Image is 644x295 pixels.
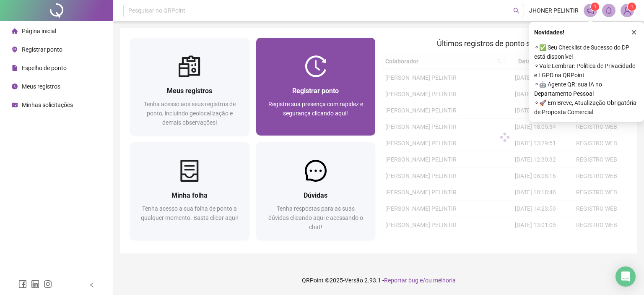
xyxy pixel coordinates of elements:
[22,28,56,34] span: Página inicial
[22,46,62,53] span: Registrar ponto
[113,266,644,295] footer: QRPoint © 2025 - 2.93.1 -
[534,98,639,117] span: ⚬ 🚀 Em Breve, Atualização Obrigatória de Proposta Comercial
[513,8,519,14] span: search
[345,277,363,284] span: Versão
[631,4,634,10] span: 1
[31,280,39,288] span: linkedin
[256,142,376,240] a: DúvidasTenha respostas para as suas dúvidas clicando aqui e acessando o chat!
[268,101,363,117] span: Registre sua presença com rapidez e segurança clicando aqui!
[167,87,212,95] span: Meus registros
[144,101,236,126] span: Tenha acesso aos seus registros de ponto, incluindo geolocalização e demais observações!
[12,65,18,71] span: file
[89,282,95,288] span: left
[12,102,18,108] span: schedule
[529,6,579,15] span: JHONER PELINTIR
[534,80,639,98] span: ⚬ 🤖 Agente QR: sua IA no Departamento Pessoal
[130,142,249,240] a: Minha folhaTenha acesso a sua folha de ponto a qualquer momento. Basta clicar aqui!
[587,7,594,14] span: notification
[621,4,634,17] img: 93776
[628,3,636,11] sup: Atualize o seu contato no menu Meus Dados
[534,61,639,80] span: ⚬ Vale Lembrar: Política de Privacidade e LGPD na QRPoint
[615,266,636,287] div: Open Intercom Messenger
[130,38,249,136] a: Meus registrosTenha acesso aos seus registros de ponto, incluindo geolocalização e demais observa...
[384,277,456,284] span: Reportar bug e/ou melhoria
[22,65,67,71] span: Espelho de ponto
[437,39,572,48] span: Últimos registros de ponto sincronizados
[268,205,363,230] span: Tenha respostas para as suas dúvidas clicando aqui e acessando o chat!
[141,205,238,221] span: Tenha acesso a sua folha de ponto a qualquer momento. Basta clicar aqui!
[292,87,339,95] span: Registrar ponto
[18,280,27,288] span: facebook
[22,83,60,90] span: Meus registros
[256,38,376,136] a: Registrar pontoRegistre sua presença com rapidez e segurança clicando aqui!
[22,102,73,108] span: Minhas solicitações
[534,43,639,61] span: ⚬ ✅ Seu Checklist de Sucesso do DP está disponível
[171,191,208,199] span: Minha folha
[44,280,52,288] span: instagram
[304,191,327,199] span: Dúvidas
[605,7,613,14] span: bell
[534,28,564,37] span: Novidades !
[12,47,18,52] span: environment
[12,28,18,34] span: home
[12,84,18,89] span: clock-circle
[594,4,597,10] span: 1
[631,29,637,35] span: close
[591,3,599,11] sup: 1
